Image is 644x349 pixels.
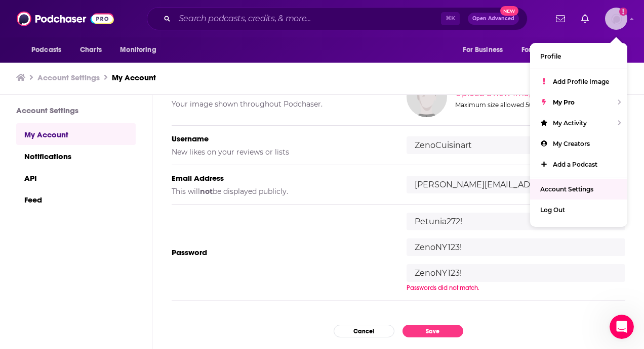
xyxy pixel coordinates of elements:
input: email [407,176,625,193]
a: Account Settings [530,179,627,200]
span: For Podcasters [521,43,570,57]
button: Open AdvancedNew [468,13,519,25]
div: Passwords did not match. [407,284,625,292]
input: username [407,136,625,154]
span: My Pro [553,98,575,106]
input: Search podcasts, credits, & more... [175,11,441,27]
a: Add Profile Image [530,71,627,92]
button: open menu [515,40,585,60]
a: Notifications [16,145,136,167]
h3: Account Settings [16,106,136,115]
span: Add Profile Image [553,78,609,85]
button: open menu [24,40,74,60]
span: Open Advanced [472,16,514,21]
b: not [200,187,213,196]
a: API [16,167,136,188]
ul: Show profile menu [530,43,627,227]
a: My Account [16,123,136,145]
input: Confirm new password [407,264,625,282]
span: Log Out [540,206,565,214]
svg: Add a profile image [619,8,627,16]
button: open menu [456,40,515,60]
img: Podchaser - Follow, Share and Rate Podcasts [17,9,114,28]
button: Cancel [334,325,394,337]
a: Show notifications dropdown [577,10,593,27]
span: My Creators [553,140,590,147]
h5: New likes on your reviews or lists [172,147,390,157]
div: Search podcasts, credits, & more... [147,7,528,30]
a: Show notifications dropdown [552,10,569,27]
button: Show profile menu [605,8,627,30]
a: Profile [530,46,627,67]
input: Verify current password [407,213,625,230]
span: Add a Podcast [553,161,597,168]
a: Feed [16,188,136,210]
iframe: Intercom live chat [610,315,634,339]
input: Enter new password [407,238,625,256]
img: Your profile image [407,77,447,117]
a: Charts [73,40,108,60]
button: open menu [113,40,169,60]
h5: Your image shown throughout Podchaser. [172,99,390,109]
a: Account Settings [37,73,100,82]
span: Profile [540,53,561,60]
span: Logged in as ZenoCuisinart [605,8,627,30]
a: My Account [112,73,156,82]
span: Charts [80,43,102,57]
span: Account Settings [540,185,593,193]
span: Podcasts [31,43,61,57]
span: ⌘ K [441,12,460,25]
img: User Profile [605,8,627,30]
button: open menu [583,40,620,60]
span: Monitoring [120,43,156,57]
span: For Business [463,43,503,57]
div: Maximum size allowed 5000Kb of PNG, JPEG, JPG [455,101,623,109]
a: My Creators [530,133,627,154]
h5: This will be displayed publicly. [172,187,390,196]
span: New [500,6,518,16]
span: My Activity [553,119,587,127]
h5: Password [172,247,390,257]
h5: Username [172,134,390,143]
a: Add a Podcast [530,154,627,175]
h5: Email Address [172,173,390,183]
button: Save [402,325,463,337]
